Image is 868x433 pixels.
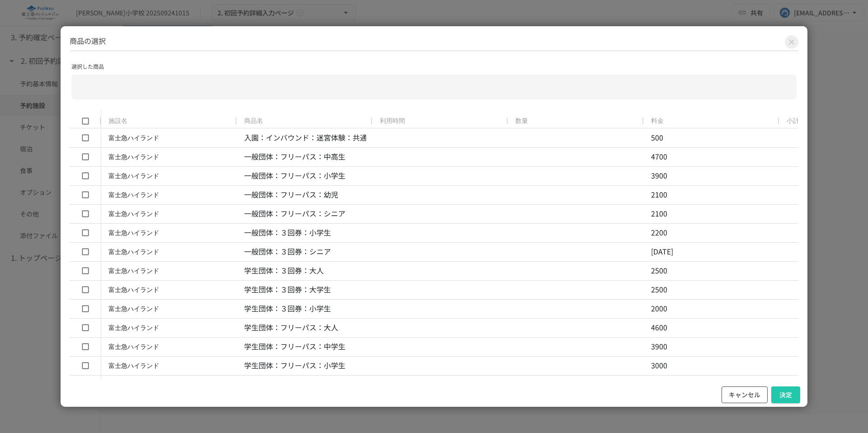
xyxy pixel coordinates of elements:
p: 一般団体：フリーパス：幼児 [244,189,338,201]
p: 一般団体：３回券：小学生 [244,227,331,239]
div: 富士急ハイランド [108,281,159,299]
p: 2500 [651,284,667,296]
div: 富士急ハイランド [108,148,159,166]
p: 学生団体：３回券：大人 [244,265,324,277]
p: 3900 [651,341,667,353]
span: 数量 [515,117,528,125]
div: 富士急ハイランド [108,129,159,147]
div: 富士急ハイランド [108,262,159,280]
div: 富士急ハイランド [108,357,159,375]
div: 富士急ハイランド [108,243,159,261]
p: 学生団体：フリーパス：小学生 [244,360,345,372]
p: 3900 [651,170,667,182]
p: 4600 [651,322,667,334]
p: 2200 [651,227,667,239]
button: Close modal [785,35,798,49]
span: 利用時間 [380,117,405,125]
p: 一般団体：３回券：シニア [244,246,331,258]
p: 4600 [651,379,667,391]
button: キャンセル [722,386,768,403]
p: ファミリ-：フリーパス：大人 [244,379,341,391]
p: 学生団体：フリーパス：大人 [244,322,338,334]
div: 富士急ハイランド [108,186,159,204]
p: 一般団体：フリーパス：シニア [244,208,345,220]
p: 学生団体：３回券：大学生 [244,284,331,296]
div: 富士急ハイランド [108,167,159,185]
div: 富士急ハイランド [108,205,159,223]
span: 施設名 [108,117,127,125]
p: 2100 [651,189,667,201]
div: 富士急ハイランド [108,338,159,356]
p: 500 [651,132,663,144]
h2: 商品の選択 [70,35,798,51]
span: 小計 [787,117,799,125]
div: 富士急ハイランド [108,300,159,318]
p: 4700 [651,151,667,163]
p: 学生団体：フリーパス：中学生 [244,341,345,353]
p: 2500 [651,265,667,277]
p: 3000 [651,360,667,372]
div: 富士急ハイランド [108,224,159,242]
p: 入園：インバウンド：迷宮体験：共通 [244,132,367,144]
span: 料金 [651,117,664,125]
div: 富士急ハイランド [108,319,159,337]
button: 決定 [771,386,800,403]
p: [DATE] [651,246,673,258]
p: 学生団体：３回券：小学生 [244,303,331,315]
p: 2100 [651,208,667,220]
p: 2000 [651,303,667,315]
p: 一般団体：フリーパス：中高生 [244,151,345,163]
p: 一般団体：フリーパス：小学生 [244,170,345,182]
span: 商品名 [244,117,263,125]
p: 選択した商品 [71,62,796,71]
div: 富士急ハイランド [108,376,159,394]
